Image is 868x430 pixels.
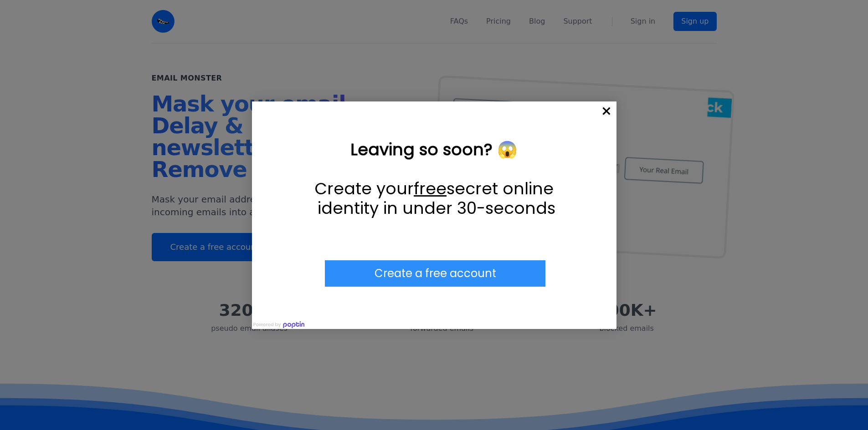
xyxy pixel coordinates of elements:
img: Powered by poptin [252,320,306,329]
div: Submit [325,260,545,287]
div: Close popup [596,101,616,121]
div: Leaving so soon? 😱 Create your free secret online identity in under 30-seconds [298,140,571,218]
span: × [596,101,616,121]
strong: Leaving so soon? 😱 [350,138,518,161]
p: Create your secret online identity in under 30-seconds [298,179,571,218]
u: free [414,177,447,200]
